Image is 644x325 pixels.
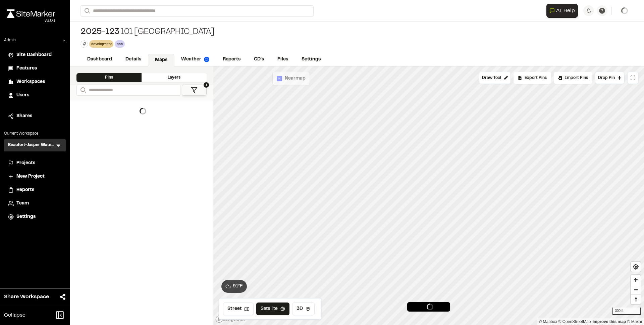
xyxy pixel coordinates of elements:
[272,72,310,85] button: Nearmap
[16,213,36,221] span: Settings
[4,293,49,301] span: Share Workspace
[233,283,243,290] span: 91 ° F
[215,315,245,323] a: Mapbox logo
[595,72,625,84] button: Drop Pin
[8,142,55,149] h3: Beaufort-Jasper Water & Sewer Authority
[115,40,124,47] div: nob
[16,159,35,167] span: Projects
[119,53,148,66] a: Details
[16,92,29,99] span: Users
[221,280,247,293] button: 91°F
[247,53,271,66] a: CD's
[8,186,62,194] a: Reports
[8,200,62,207] a: Team
[556,7,575,15] span: AI Help
[4,37,16,43] p: Admin
[80,53,119,66] a: Dashboard
[565,75,588,81] span: Import Pins
[80,5,93,16] button: Search
[16,51,52,59] span: Site Dashboard
[89,40,113,47] div: development
[8,65,62,72] a: Features
[554,72,592,84] div: Import Pins into your project
[285,75,306,82] span: Nearmap
[271,53,295,66] a: Files
[8,78,62,86] a: Workspaces
[16,173,45,180] span: New Project
[631,262,641,272] button: Find my location
[558,319,591,324] a: OpenStreetMap
[479,72,511,84] button: Draw Tool
[482,75,501,81] span: Draw Tool
[80,40,88,48] button: Edit Tags
[16,78,45,86] span: Workspaces
[213,66,644,325] canvas: Map
[142,73,207,82] div: Layers
[631,294,641,304] button: Reset bearing to north
[593,319,626,324] a: Map feedback
[148,54,174,66] a: Maps
[7,18,55,24] div: Oh geez...please don't...
[627,319,642,324] a: Maxar
[277,76,282,81] img: Nearmap
[16,200,29,207] span: Team
[8,51,62,59] a: Site Dashboard
[539,319,557,324] a: Mapbox
[16,112,32,120] span: Shares
[8,159,62,167] a: Projects
[631,275,641,285] button: Zoom in
[7,9,55,18] img: rebrand.png
[525,75,547,81] span: Export Pins
[292,303,315,315] button: 3D
[76,73,142,82] div: Pins
[16,65,37,72] span: Features
[80,27,119,38] span: 2025-123
[514,72,551,84] div: No pins available to export
[204,57,209,62] img: precipai.png
[4,311,25,319] span: Collapse
[8,173,62,180] a: New Project
[256,303,289,315] button: Satellite
[4,131,66,137] p: Current Workspace
[295,53,327,66] a: Settings
[216,53,247,66] a: Reports
[182,85,207,96] button: 1
[80,27,214,38] div: 101 [GEOGRAPHIC_DATA]
[204,82,209,88] span: 1
[612,308,641,315] div: 300 ft
[546,4,578,18] button: Open AI Assistant
[598,75,615,81] span: Drop Pin
[174,53,216,66] a: Weather
[8,112,62,120] a: Shares
[76,85,89,96] button: Search
[8,213,62,221] a: Settings
[8,92,62,99] a: Users
[223,303,254,315] button: Street
[631,285,641,294] span: Zoom out
[16,186,34,194] span: Reports
[546,4,581,18] div: Open AI Assistant
[631,285,641,294] button: Zoom out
